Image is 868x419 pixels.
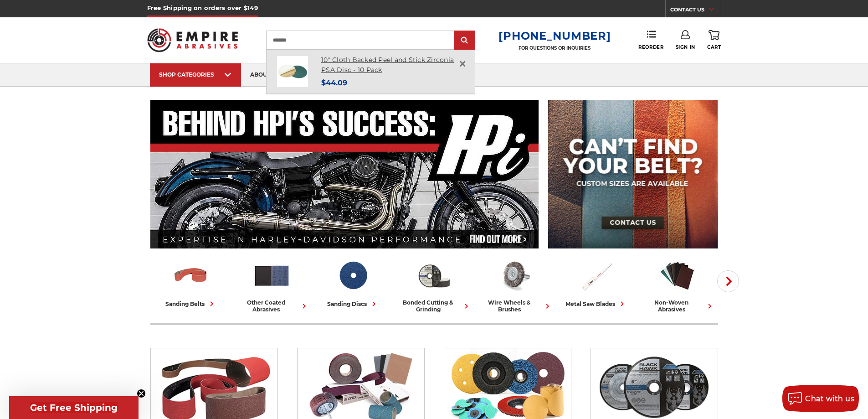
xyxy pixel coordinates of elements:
[415,257,453,295] img: Bonded Cutting & Grinding
[172,257,210,295] img: Sanding Belts
[154,257,228,309] a: sanding belts
[253,257,291,295] img: Other Coated Abrasives
[496,257,534,295] img: Wire Wheels & Brushes
[277,56,308,87] img: Zirc Peel and Stick cloth backed PSA discs
[397,257,471,313] a: bonded cutting & grinding
[137,389,146,398] button: Close teaser
[670,5,721,17] a: CONTACT US
[235,299,309,313] div: other coated abrasives
[321,78,347,87] span: $44.09
[455,57,470,71] a: Close
[147,22,238,58] img: Empire Abrasives
[805,394,854,403] span: Chat with us
[478,257,552,313] a: wire wheels & brushes
[498,45,611,51] p: FOR QUESTIONS OR INQUIRIES
[235,257,309,313] a: other coated abrasives
[782,385,859,412] button: Chat with us
[707,30,721,50] a: Cart
[548,100,718,248] img: promo banner for custom belts.
[560,257,633,309] a: metal saw blades
[478,299,552,313] div: wire wheels & brushes
[577,257,615,295] img: Metal Saw Blades
[638,44,663,50] span: Reorder
[458,55,467,72] span: ×
[159,71,232,78] div: SHOP CATEGORIES
[565,299,627,309] div: metal saw blades
[638,30,663,50] a: Reorder
[165,299,216,309] div: sanding belts
[9,396,139,419] div: Get Free ShippingClose teaser
[316,257,390,309] a: sanding discs
[498,29,611,42] a: [PHONE_NUMBER]
[658,257,696,295] img: Non-woven Abrasives
[707,44,721,50] span: Cart
[241,63,288,87] a: about us
[327,299,379,309] div: sanding discs
[456,31,474,50] input: Submit
[641,299,714,313] div: non-woven abrasives
[397,299,471,313] div: bonded cutting & grinding
[30,402,118,413] span: Get Free Shipping
[334,257,372,295] img: Sanding Discs
[641,257,714,313] a: non-woven abrasives
[717,270,739,292] button: Next
[676,44,695,50] span: Sign In
[150,100,539,248] img: Banner for an interview featuring Horsepower Inc who makes Harley performance upgrades featured o...
[321,56,454,74] a: 10" Cloth Backed Peel and Stick Zirconia PSA Disc - 10 Pack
